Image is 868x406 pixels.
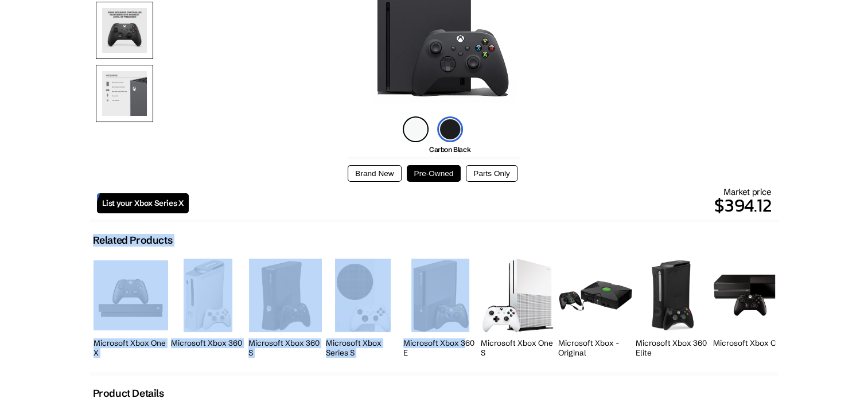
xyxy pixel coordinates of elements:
img: Microsoft Xbox 360 Elite [650,259,695,332]
button: Parts Only [466,165,517,182]
img: Microsoft Xbox 360 E [411,259,470,331]
a: Microsoft Xbox Series S Microsoft Xbox Series S [326,252,400,361]
h2: Microsoft Xbox 360 S [248,338,323,358]
h2: Microsoft Xbox 360 Elite [636,338,710,358]
img: robot-black-icon [437,116,463,142]
img: Microsoft Xbox 360 S [249,259,322,332]
a: Microsoft Xbox 360 S Microsoft Xbox 360 S [248,252,323,361]
img: Microsoft Xbox One S [482,259,554,332]
a: Microsoft Xbox One X Microsoft Xbox One X [94,252,168,361]
img: Microsoft Xbox One X [94,260,168,330]
a: Microsoft Xbox 360 E Microsoft Xbox 360 E [403,252,478,361]
a: Microsoft Xbox 360 Elite Microsoft Xbox 360 Elite [636,252,710,361]
a: Microsoft Xbox - Original Microsoft Xbox - Original [558,252,633,361]
h2: Microsoft Xbox One X [94,338,168,358]
h2: Microsoft Xbox Series S [326,338,400,358]
a: Microsoft Xbox One Microsoft Xbox One [713,252,788,361]
h2: Product Details [93,387,164,400]
h2: Microsoft Xbox One S [481,338,555,358]
h2: Microsoft Xbox - Original [558,338,633,358]
div: Market price [189,186,771,219]
a: Microsoft Xbox 360 Microsoft Xbox 360 [171,252,246,361]
a: List your Xbox Series X [97,193,189,213]
span: List your Xbox Series X [102,198,184,208]
h2: Related Products [93,234,173,247]
img: Details [96,65,153,122]
img: Controller [96,2,153,59]
p: $394.12 [189,192,771,219]
button: Pre-Owned [407,165,461,182]
img: carbon-white-icon [403,116,429,142]
img: Microsoft Xbox - Original [558,279,633,312]
img: Microsoft Xbox 360 [184,259,232,331]
img: Microsoft Xbox Series S [335,259,391,331]
a: Microsoft Xbox One S Microsoft Xbox One S [481,252,555,361]
h2: Microsoft Xbox One [713,338,788,348]
h2: Microsoft Xbox 360 E [403,338,478,358]
span: Carbon Black [429,145,470,154]
img: Microsoft Xbox One [714,259,787,332]
button: Brand New [348,165,401,182]
h2: Microsoft Xbox 360 [171,338,246,348]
